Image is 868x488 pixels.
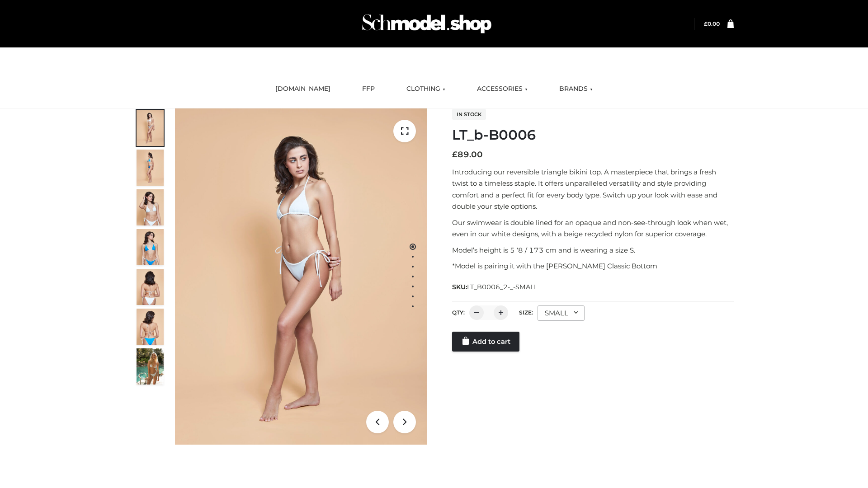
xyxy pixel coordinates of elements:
span: £ [704,20,708,27]
div: SMALL [538,305,585,321]
a: Add to cart [452,332,519,352]
span: LT_B0006_2-_-SMALL [467,283,538,291]
h1: LT_b-B0006 [452,127,734,143]
img: ArielClassicBikiniTop_CloudNine_AzureSky_OW114ECO_4-scaled.jpg [137,229,164,265]
bdi: 0.00 [704,20,720,27]
img: ArielClassicBikiniTop_CloudNine_AzureSky_OW114ECO_2-scaled.jpg [137,150,164,186]
bdi: 89.00 [452,150,483,160]
img: ArielClassicBikiniTop_CloudNine_AzureSky_OW114ECO_3-scaled.jpg [137,189,164,225]
a: ACCESSORIES [470,79,534,99]
a: £0.00 [704,20,720,27]
img: ArielClassicBikiniTop_CloudNine_AzureSky_OW114ECO_7-scaled.jpg [137,269,164,305]
img: Arieltop_CloudNine_AzureSky2.jpg [137,348,164,385]
img: ArielClassicBikiniTop_CloudNine_AzureSky_OW114ECO_1-scaled.jpg [137,110,164,146]
a: [DOMAIN_NAME] [269,79,337,99]
span: In stock [452,109,486,120]
label: QTY: [452,309,465,316]
span: SKU: [452,282,538,292]
p: Model’s height is 5 ‘8 / 173 cm and is wearing a size S. [452,244,734,256]
img: ArielClassicBikiniTop_CloudNine_AzureSky_OW114ECO_8-scaled.jpg [137,309,164,345]
p: *Model is pairing it with the [PERSON_NAME] Classic Bottom [452,260,734,272]
img: ArielClassicBikiniTop_CloudNine_AzureSky_OW114ECO_1 [175,108,427,445]
a: BRANDS [552,79,599,99]
a: FFP [355,79,382,99]
span: £ [452,150,458,160]
img: Schmodel Admin 964 [359,6,495,42]
p: Introducing our reversible triangle bikini top. A masterpiece that brings a fresh twist to a time... [452,166,734,212]
label: Size: [519,309,533,316]
a: CLOTHING [400,79,452,99]
p: Our swimwear is double lined for an opaque and non-see-through look when wet, even in our white d... [452,217,734,240]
